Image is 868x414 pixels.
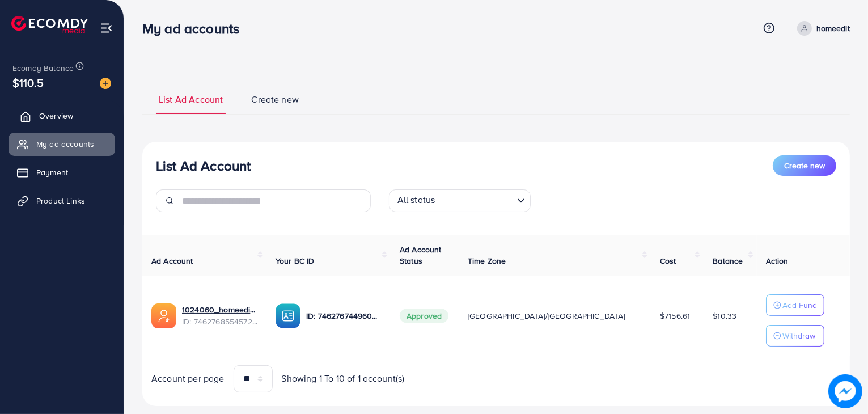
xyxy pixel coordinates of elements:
[159,93,223,106] span: List Ad Account
[773,155,836,176] button: Create new
[816,22,850,35] p: homeedit
[182,316,257,327] span: ID: 7462768554572742672
[36,138,94,150] span: My ad accounts
[36,167,68,178] span: Payment
[9,161,115,184] a: Payment
[251,93,299,106] span: Create new
[151,255,193,267] span: Ad Account
[713,255,743,267] span: Balance
[182,304,257,327] div: <span class='underline'>1024060_homeedit7_1737561213516</span></br>7462768554572742672
[9,104,115,127] a: Overview
[142,20,248,37] h3: My ad accounts
[156,158,251,174] h3: List Ad Account
[389,189,531,212] div: Search for option
[766,294,824,316] button: Add Fund
[276,303,300,328] img: ic-ba-acc.ded83a64.svg
[151,303,176,328] img: ic-ads-acc.e4c84228.svg
[782,329,815,343] p: Withdraw
[400,309,448,323] span: Approved
[9,133,115,155] a: My ad accounts
[832,378,859,405] img: image
[100,78,111,89] img: image
[660,255,676,267] span: Cost
[660,310,690,322] span: $7156.61
[19,67,37,99] span: $110.5
[306,309,382,323] p: ID: 7462767449604177937
[151,372,225,385] span: Account per page
[784,160,825,171] span: Create new
[766,255,789,267] span: Action
[400,244,442,267] span: Ad Account Status
[9,189,115,212] a: Product Links
[100,22,113,35] img: menu
[39,110,73,121] span: Overview
[713,310,736,322] span: $10.33
[438,192,512,209] input: Search for option
[766,325,824,347] button: Withdraw
[782,298,817,312] p: Add Fund
[182,304,257,315] a: 1024060_homeedit7_1737561213516
[276,255,315,267] span: Your BC ID
[395,191,438,209] span: All status
[793,21,850,36] a: homeedit
[282,372,405,385] span: Showing 1 To 10 of 1 account(s)
[468,255,506,267] span: Time Zone
[468,310,625,322] span: [GEOGRAPHIC_DATA]/[GEOGRAPHIC_DATA]
[11,16,88,33] img: logo
[12,62,74,74] span: Ecomdy Balance
[36,195,85,206] span: Product Links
